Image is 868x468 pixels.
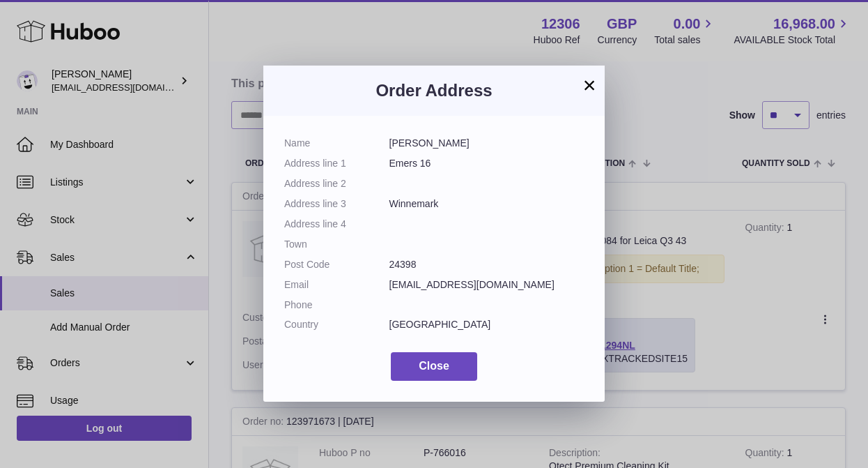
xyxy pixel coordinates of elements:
button: × [581,77,598,93]
dt: Phone [284,299,389,312]
dt: Address line 3 [284,197,389,211]
dt: Address line 2 [284,177,389,190]
dd: 24398 [389,258,584,271]
dt: Country [284,318,389,331]
button: Close [391,352,477,381]
dd: [PERSON_NAME] [389,137,584,150]
dt: Address line 1 [284,157,389,170]
h3: Order Address [284,80,584,102]
dd: [EMAIL_ADDRESS][DOMAIN_NAME] [389,278,584,292]
span: Close [419,360,449,372]
dt: Town [284,238,389,251]
dt: Name [284,137,389,150]
dt: Post Code [284,258,389,271]
dd: Winnemark [389,197,584,211]
dt: Address line 4 [284,218,389,231]
dd: Emers 16 [389,157,584,170]
dd: [GEOGRAPHIC_DATA] [389,318,584,331]
dd: ‎ [389,177,584,190]
dt: Email [284,278,389,292]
